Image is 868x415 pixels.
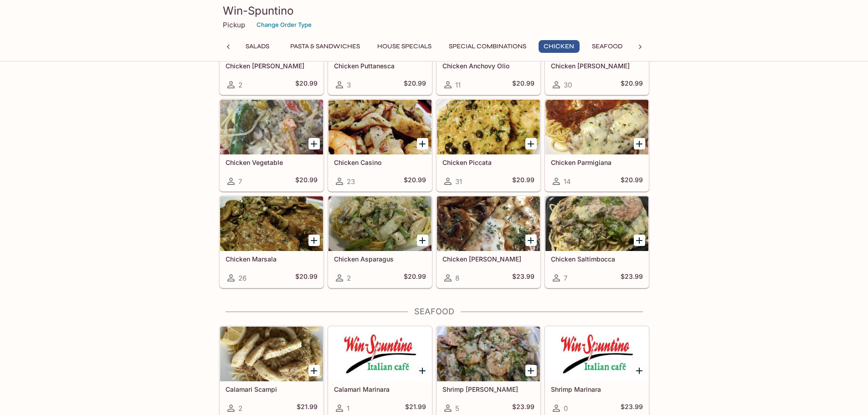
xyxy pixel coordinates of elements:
[329,196,431,251] div: Chicken Asparagus
[347,404,349,413] span: 1
[238,404,242,413] span: 2
[512,272,534,283] h5: $23.99
[437,196,540,251] div: Chicken Sorrentino
[220,196,323,251] div: Chicken Marsala
[437,196,540,288] a: Chicken [PERSON_NAME]8$23.99
[334,159,426,166] h5: Chicken Casino
[220,327,323,381] div: Calamari Scampi
[334,255,426,263] h5: Chicken Asparagus
[220,196,324,288] a: Chicken Marsala26$20.99
[455,81,461,89] span: 11
[545,100,648,154] div: Chicken Parmigiana
[551,159,643,166] h5: Chicken Parmigiana
[545,196,649,288] a: Chicken Saltimbocca7$23.99
[328,196,432,288] a: Chicken Asparagus2$20.99
[437,99,540,191] a: Chicken Piccata31$20.99
[297,403,318,414] h5: $21.99
[621,79,643,90] h5: $20.99
[442,62,534,70] h5: Chicken Anchovy Olio
[334,385,426,393] h5: Calamari Marinara
[226,159,318,166] h5: Chicken Vegetable
[417,138,428,149] button: Add Chicken Casino
[525,365,537,376] button: Add Shrimp Alfredo
[525,235,537,246] button: Add Chicken Sorrentino
[404,176,426,187] h5: $20.99
[634,138,645,149] button: Add Chicken Parmigiana
[220,100,323,154] div: Chicken Vegetable
[437,327,540,381] div: Shrimp Alfredo
[295,272,318,283] h5: $20.99
[564,404,568,413] span: 0
[621,403,643,414] h5: $23.99
[442,159,534,166] h5: Chicken Piccata
[223,4,646,18] h3: Win-Spuntino
[545,327,648,381] div: Shrimp Marinara
[621,272,643,283] h5: $23.99
[417,365,428,376] button: Add Calamari Marinara
[219,307,649,317] h4: Seafood
[551,255,643,263] h5: Chicken Saltimbocca
[455,274,459,282] span: 8
[455,177,462,186] span: 31
[587,40,628,53] button: Seafood
[238,81,242,89] span: 2
[220,99,324,191] a: Chicken Vegetable7$20.99
[405,403,426,414] h5: $21.99
[442,255,534,263] h5: Chicken [PERSON_NAME]
[545,196,648,251] div: Chicken Saltimbocca
[308,138,320,149] button: Add Chicken Vegetable
[404,79,426,90] h5: $20.99
[634,235,645,246] button: Add Chicken Saltimbocca
[308,365,320,376] button: Add Calamari Scampi
[308,235,320,246] button: Add Chicken Marsala
[347,274,351,282] span: 2
[372,40,437,53] button: House Specials
[551,385,643,393] h5: Shrimp Marinara
[551,62,643,70] h5: Chicken [PERSON_NAME]
[437,100,540,154] div: Chicken Piccata
[564,274,567,282] span: 7
[334,62,426,70] h5: Chicken Puttanesca
[329,327,431,381] div: Calamari Marinara
[295,79,318,90] h5: $20.99
[512,176,534,187] h5: $20.99
[539,40,580,53] button: Chicken
[238,177,242,186] span: 7
[442,385,534,393] h5: Shrimp [PERSON_NAME]
[252,18,316,32] button: Change Order Type
[545,99,649,191] a: Chicken Parmigiana14$20.99
[525,138,537,149] button: Add Chicken Piccata
[634,365,645,376] button: Add Shrimp Marinara
[226,385,318,393] h5: Calamari Scampi
[295,176,318,187] h5: $20.99
[328,99,432,191] a: Chicken Casino23$20.99
[455,404,459,413] span: 5
[417,235,428,246] button: Add Chicken Asparagus
[621,176,643,187] h5: $20.99
[564,177,571,186] span: 14
[512,403,534,414] h5: $23.99
[226,62,318,70] h5: Chicken [PERSON_NAME]
[329,100,431,154] div: Chicken Casino
[226,255,318,263] h5: Chicken Marsala
[237,40,278,53] button: Salads
[512,79,534,90] h5: $20.99
[444,40,531,53] button: Special Combinations
[223,20,245,29] p: Pickup
[347,177,355,186] span: 23
[347,81,351,89] span: 3
[404,272,426,283] h5: $20.99
[285,40,365,53] button: Pasta & Sandwiches
[238,274,247,282] span: 26
[564,81,572,89] span: 30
